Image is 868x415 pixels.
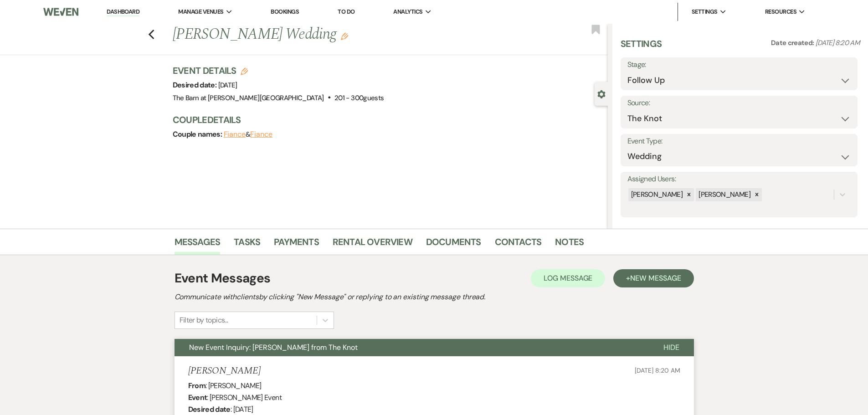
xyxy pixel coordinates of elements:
a: Bookings [271,8,299,15]
span: Couple names: [173,129,224,139]
span: [DATE] 8:20 AM [635,366,680,374]
div: [PERSON_NAME] [696,188,752,201]
a: Messages [175,235,221,255]
a: Payments [274,235,319,255]
button: Edit [341,32,348,40]
h5: [PERSON_NAME] [188,365,261,377]
div: [PERSON_NAME] [628,188,684,201]
span: Log Message [544,273,592,283]
label: Event Type: [627,135,851,148]
button: Hide [649,339,694,356]
a: Contacts [495,235,542,255]
a: Notes [555,235,584,255]
span: Resources [765,7,796,16]
span: Settings [692,7,718,16]
span: 201 - 300 guests [334,93,384,102]
h1: Event Messages [175,269,271,288]
span: New Message [630,273,681,283]
b: From [188,381,205,390]
button: Log Message [531,269,605,287]
span: [DATE] 8:20 AM [816,38,860,47]
b: Event [188,393,207,402]
button: New Event Inquiry: [PERSON_NAME] from The Knot [175,339,649,356]
label: Stage: [627,58,851,72]
a: Dashboard [107,8,139,16]
span: The Barn at [PERSON_NAME][GEOGRAPHIC_DATA] [173,93,324,102]
span: Desired date: [173,80,218,90]
span: Manage Venues [178,7,223,16]
label: Assigned Users: [627,173,851,186]
span: New Event Inquiry: [PERSON_NAME] from The Knot [189,343,358,352]
h3: Couple Details [173,113,599,126]
a: Rental Overview [333,235,412,255]
button: Close lead details [597,89,606,98]
img: Weven Logo [43,2,78,21]
button: Fiance [250,131,272,138]
b: Desired date [188,405,231,414]
span: & [224,130,272,139]
button: +New Message [613,269,693,287]
a: To Do [338,8,354,15]
a: Tasks [234,235,260,255]
div: Filter by topics... [180,315,228,326]
h2: Communicate with clients by clicking "New Message" or replying to an existing message thread. [175,292,694,302]
a: Documents [426,235,481,255]
span: Date created: [771,38,816,47]
span: [DATE] [218,81,237,90]
button: Fiance [224,131,246,138]
h1: [PERSON_NAME] Wedding [173,24,517,46]
span: Hide [663,343,679,352]
span: Analytics [393,7,422,16]
h3: Settings [621,37,662,57]
h3: Event Details [173,64,384,77]
label: Source: [627,97,851,110]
